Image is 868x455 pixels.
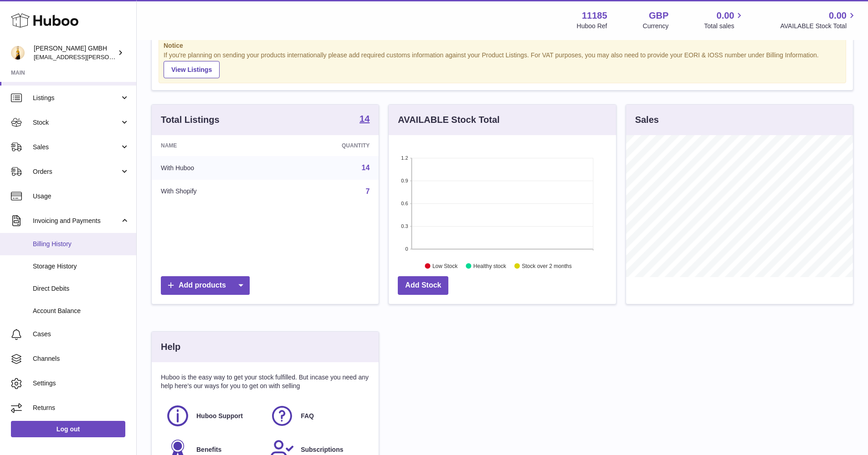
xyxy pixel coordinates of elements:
span: Orders [33,167,120,176]
span: Billing History [33,240,129,248]
span: Account Balance [33,307,129,315]
span: Channels [33,354,129,363]
span: Huboo Support [196,412,243,420]
text: Stock over 2 months [522,263,572,269]
strong: GBP [649,10,668,22]
span: Direct Debits [33,284,129,293]
span: Returns [33,404,129,412]
text: 0.3 [401,223,408,229]
div: If you're planning on sending your products internationally please add required customs informati... [164,51,841,78]
td: With Shopify [152,180,274,203]
span: 0.00 [829,10,847,22]
a: FAQ [270,404,365,428]
span: Benefits [196,445,221,454]
img: shop@noam.beer [11,46,25,60]
a: 0.00 AVAILABLE Stock Total [780,10,857,30]
span: Settings [33,379,129,388]
a: 7 [365,187,370,195]
strong: 11185 [582,10,607,22]
a: Add Stock [398,276,448,295]
text: Low Stock [432,263,458,269]
span: Subscriptions [301,445,343,454]
span: Cases [33,330,129,339]
h3: Help [161,341,180,353]
a: Add products [161,276,250,295]
strong: Notice [164,41,841,50]
h3: Total Listings [161,114,220,126]
a: Log out [11,421,125,437]
h3: Sales [635,114,659,126]
span: [EMAIL_ADDRESS][PERSON_NAME][DOMAIN_NAME] [34,53,183,61]
text: 0.6 [401,201,408,206]
div: Currency [643,22,669,30]
span: Invoicing and Payments [33,217,120,225]
text: 1.2 [401,155,408,161]
span: Stock [33,118,120,127]
a: 0.00 Total sales [704,10,745,30]
a: 14 [362,164,370,172]
span: Listings [33,94,120,102]
div: [PERSON_NAME] GMBH [34,44,116,61]
td: With Huboo [152,156,274,180]
strong: 14 [360,114,370,123]
div: Huboo Ref [577,22,607,30]
span: Usage [33,192,129,201]
th: Quantity [274,135,379,156]
th: Name [152,135,274,156]
p: Huboo is the easy way to get your stock fulfilled. But incase you need any help here's our ways f... [161,373,370,390]
h3: AVAILABLE Stock Total [398,114,499,126]
span: Storage History [33,262,129,271]
span: Total sales [704,22,745,30]
text: 0 [406,246,408,252]
span: AVAILABLE Stock Total [780,22,857,30]
span: Sales [33,143,120,152]
span: 0.00 [717,10,734,22]
text: 0.9 [401,178,408,183]
text: Healthy stock [473,263,507,269]
a: View Listings [164,61,220,78]
a: 14 [360,114,370,125]
span: FAQ [301,412,314,420]
a: Huboo Support [165,404,261,428]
